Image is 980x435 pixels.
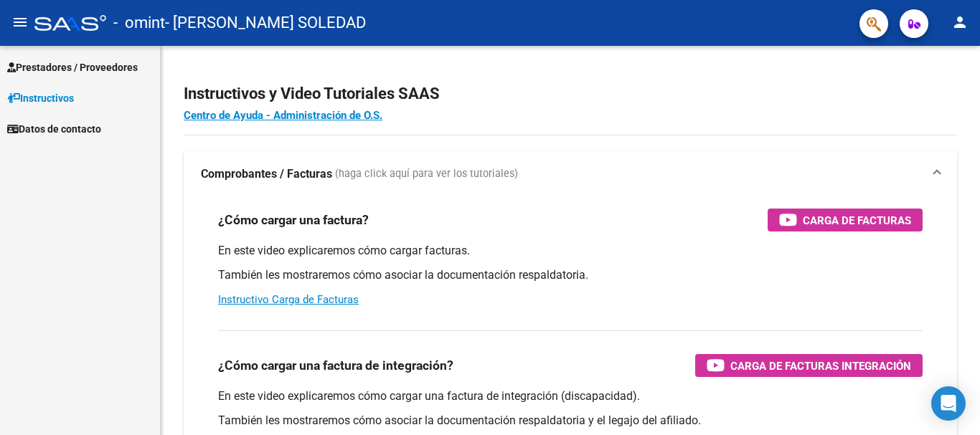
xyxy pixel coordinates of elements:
span: Carga de Facturas Integración [730,357,911,375]
h3: ¿Cómo cargar una factura? [218,210,369,230]
button: Carga de Facturas [768,209,923,231]
span: (haga click aquí para ver los tutoriales) [335,166,518,182]
span: Prestadores / Proveedores [7,59,138,75]
span: Datos de contacto [7,121,101,137]
span: - omint [113,7,165,39]
span: - [PERSON_NAME] SOLEDAD [165,7,366,39]
div: Open Intercom Messenger [931,386,966,421]
mat-icon: menu [11,14,29,31]
h2: Instructivos y Video Tutoriales SAAS [184,80,957,107]
strong: Comprobantes / Facturas [201,166,332,182]
p: En este video explicaremos cómo cargar una factura de integración (discapacidad). [218,388,923,404]
mat-icon: person [951,14,969,31]
h3: ¿Cómo cargar una factura de integración? [218,355,453,376]
a: Instructivo Carga de Facturas [218,293,359,306]
p: También les mostraremos cómo asociar la documentación respaldatoria y el legajo del afiliado. [218,413,923,429]
p: También les mostraremos cómo asociar la documentación respaldatoria. [218,267,923,283]
mat-expansion-panel-header: Comprobantes / Facturas (haga click aquí para ver los tutoriales) [184,151,957,197]
span: Instructivos [7,90,74,106]
button: Carga de Facturas Integración [695,354,923,377]
span: Carga de Facturas [803,211,911,229]
p: En este video explicaremos cómo cargar facturas. [218,243,923,259]
a: Centro de Ayuda - Administración de O.S. [184,109,382,122]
